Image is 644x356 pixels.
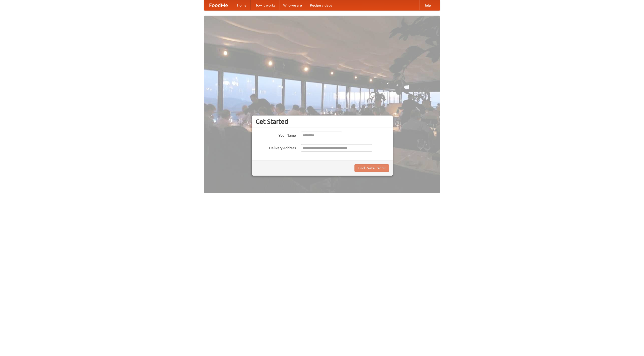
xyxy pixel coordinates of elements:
a: Who we are [279,0,306,10]
label: Your Name [256,132,296,138]
a: Help [419,0,435,10]
a: FoodMe [204,0,233,10]
a: How it works [251,0,279,10]
a: Recipe videos [306,0,336,10]
button: Find Restaurants! [354,164,389,172]
a: Home [233,0,251,10]
h3: Get Started [256,118,389,125]
label: Delivery Address [256,144,296,150]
